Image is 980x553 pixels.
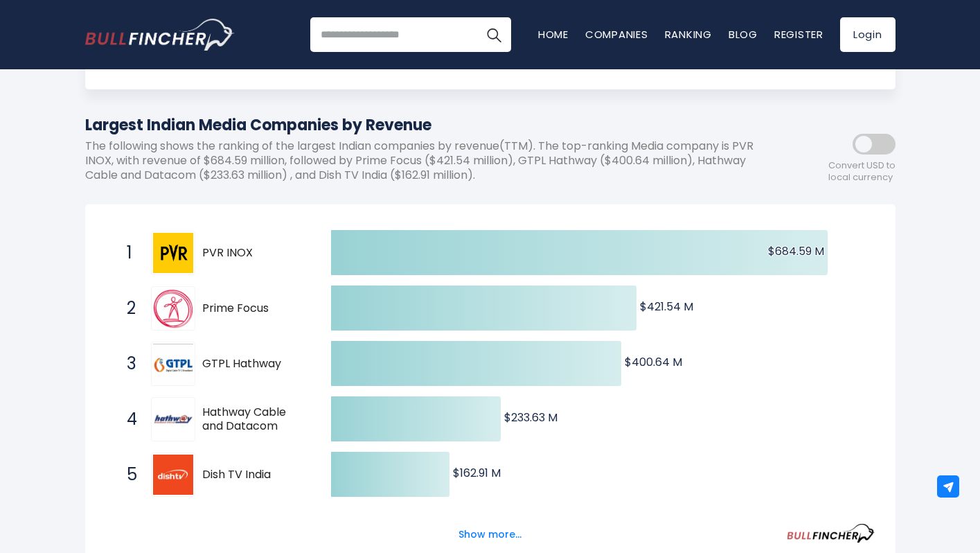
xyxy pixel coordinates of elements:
span: 5 [120,463,134,486]
img: PVR INOX [153,233,193,273]
a: Login [840,17,896,52]
h1: Largest Indian Media Companies by Revenue [85,114,771,137]
text: $421.54 M [640,299,693,315]
span: 2 [120,297,134,320]
button: Show more... [450,523,530,546]
text: $400.64 M [625,354,682,370]
span: GTPL Hathway [202,357,307,371]
a: Ranking [665,27,712,42]
span: 4 [120,407,134,431]
button: Search [476,17,511,52]
a: Companies [585,27,648,42]
a: Go to homepage [85,19,234,51]
a: Register [774,27,823,42]
span: 1 [120,241,134,265]
text: $684.59 M [767,243,823,259]
text: $162.91 M [453,465,501,481]
img: Hathway Cable and Datacom [153,399,193,439]
img: Prime Focus [153,289,193,329]
img: GTPL Hathway [153,344,193,384]
span: Prime Focus [202,301,307,316]
img: Dish TV India [153,455,193,495]
span: Hathway Cable and Datacom [202,405,307,434]
span: 3 [120,352,134,376]
p: The following shows the ranking of the largest Indian companies by revenue(TTM). The top-ranking ... [85,139,771,182]
img: Bullfincher logo [85,19,235,51]
a: Blog [729,27,758,42]
span: PVR INOX [202,246,307,261]
span: Convert USD to local currency [828,160,896,184]
a: Home [538,27,569,42]
text: $233.63 M [504,410,558,425]
span: Dish TV India [202,468,307,482]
